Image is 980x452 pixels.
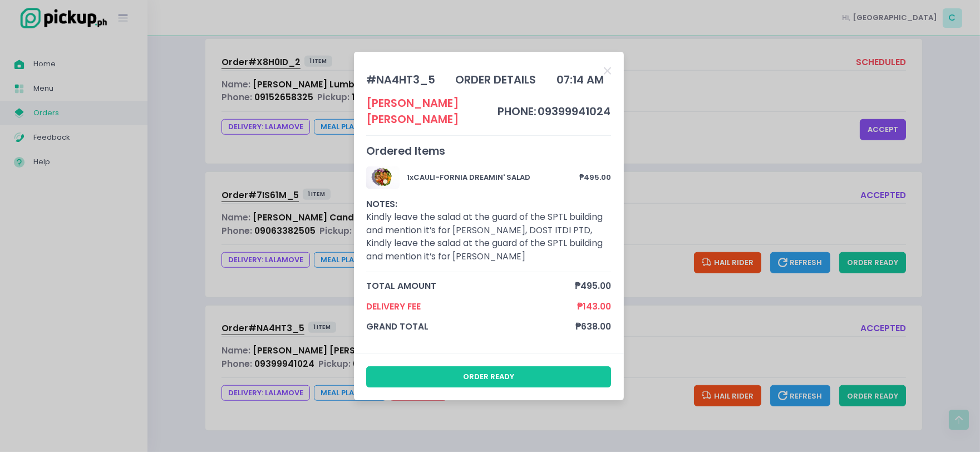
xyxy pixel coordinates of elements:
td: phone: [497,95,537,128]
button: order ready [366,366,611,387]
div: Ordered Items [366,143,611,159]
span: grand total [366,320,575,333]
span: ₱638.00 [575,320,611,333]
div: 07:14 AM [557,72,604,88]
span: 09399941024 [538,104,610,119]
div: [PERSON_NAME] [PERSON_NAME] [366,95,497,128]
div: # NA4HT3_5 [366,72,435,88]
span: ₱495.00 [575,279,611,292]
div: order details [456,72,536,88]
span: total amount [366,279,575,292]
span: ₱143.00 [577,300,611,313]
span: Delivery Fee [366,300,577,313]
button: Close [604,65,611,76]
